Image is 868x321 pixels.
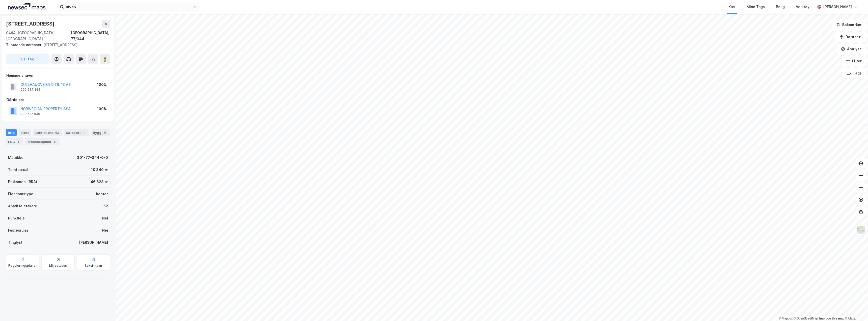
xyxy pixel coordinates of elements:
a: Mapbox [779,317,793,320]
div: Tinglyst [8,239,22,245]
div: Transaksjoner [25,138,60,145]
div: Kontrollprogram for chat [843,297,868,321]
div: Gårdeiere [6,97,110,103]
img: Z [856,225,866,235]
div: Eiere [19,129,31,136]
div: Antall leietakere [8,203,37,209]
div: Eiendomstype [8,191,33,197]
iframe: Chat Widget [843,297,868,321]
div: 11 [82,130,87,135]
div: 52 [54,130,60,135]
div: Kontor [96,191,108,197]
div: 11 [52,139,58,144]
div: 0484, [GEOGRAPHIC_DATA], [GEOGRAPHIC_DATA] [6,30,71,42]
div: Verktøy [796,4,809,10]
div: Mine Tags [747,4,765,10]
div: Nei [102,215,108,221]
div: Hjemmelshaver [6,72,110,79]
div: 100% [97,82,107,88]
div: 52 [103,203,108,209]
div: Saksinnsyn [85,264,102,268]
div: ESG [6,138,23,145]
div: [PERSON_NAME] [79,239,108,245]
div: [STREET_ADDRESS] [6,20,56,28]
a: Improve this map [819,317,844,320]
div: 990 637 148 [20,88,40,92]
div: 100% [97,106,107,112]
div: 5 [102,130,107,135]
img: logo.a4113a55bc3d86da70a041830d287a7e.svg [8,3,45,11]
div: 10 340 ㎡ [91,167,108,173]
div: Bolig [776,4,785,10]
button: Datasett [835,32,866,42]
div: 46 623 ㎡ [91,179,108,185]
button: Bokmerker [832,20,866,30]
a: OpenStreetMap [794,317,818,320]
div: Miljøstatus [49,264,67,268]
div: Bygg [91,129,110,136]
div: [STREET_ADDRESS] [6,42,106,48]
div: 5 [16,139,21,144]
input: Søk på adresse, matrikkel, gårdeiere, leietakere eller personer [64,3,193,11]
button: Filter [842,56,866,66]
div: 988 622 036 [20,112,40,116]
div: Leietakere [33,129,62,136]
div: Festegrunn [8,227,28,233]
div: Punktleie [8,215,25,221]
div: [PERSON_NAME] [823,4,852,10]
div: Matrikkel [8,155,24,161]
div: Nei [102,227,108,233]
div: Info [6,129,17,136]
button: Analyse [837,44,866,54]
div: [GEOGRAPHIC_DATA], 77/344 [71,30,110,42]
div: Reguleringsplaner [8,264,37,268]
button: Tag [6,54,49,64]
span: Tilhørende adresser: [6,43,43,47]
div: 301-77-344-0-0 [77,155,108,161]
div: Datasett [64,129,89,136]
div: Kart [728,4,736,10]
button: Tags [843,68,866,78]
div: Tomteareal [8,167,28,173]
div: Bruksareal (BRA) [8,179,37,185]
